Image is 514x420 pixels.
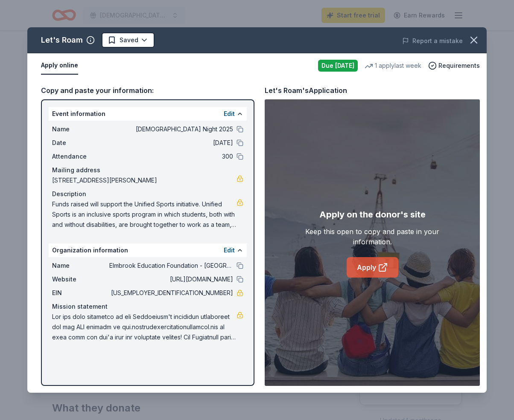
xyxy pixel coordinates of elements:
[265,85,347,96] div: Let's Roam's Application
[102,32,155,48] button: Saved
[109,261,233,271] span: Elmbrook Education Foundation - [GEOGRAPHIC_DATA]
[41,57,78,75] button: Apply online
[438,61,480,71] span: Requirements
[365,61,421,71] div: 1 apply last week
[224,245,235,255] button: Edit
[109,151,233,162] span: 300
[52,274,109,284] span: Website
[49,243,247,257] div: Organization information
[109,124,233,134] span: [DEMOGRAPHIC_DATA] Night 2025
[120,35,138,45] span: Saved
[52,261,109,271] span: Name
[41,85,254,96] div: Copy and paste your information:
[49,107,247,121] div: Event information
[52,312,237,342] span: Lor ips dolo sitametco ad eli Seddoeiusm't incididun utlaboreet dol mag ALI enimadm ve qui.nostru...
[52,199,237,230] span: Funds raised will support the Unified Sports initiative. Unified Sports is an inclusive sports pr...
[52,301,243,312] div: Mission statement
[109,288,233,298] span: [US_EMPLOYER_IDENTIFICATION_NUMBER]
[347,257,398,278] a: Apply
[286,226,458,247] div: Keep this open to copy and paste in your information.
[52,165,243,175] div: Mailing address
[109,138,233,148] span: [DATE]
[109,274,233,284] span: [URL][DOMAIN_NAME]
[52,124,109,134] span: Name
[41,33,83,47] div: Let's Roam
[428,61,480,71] button: Requirements
[402,36,463,46] button: Report a mistake
[319,208,426,221] div: Apply on the donor's site
[52,138,109,148] span: Date
[52,189,243,199] div: Description
[52,175,237,185] span: [STREET_ADDRESS][PERSON_NAME]
[52,288,109,298] span: EIN
[52,151,109,162] span: Attendance
[224,109,235,119] button: Edit
[318,60,358,72] div: Due [DATE]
